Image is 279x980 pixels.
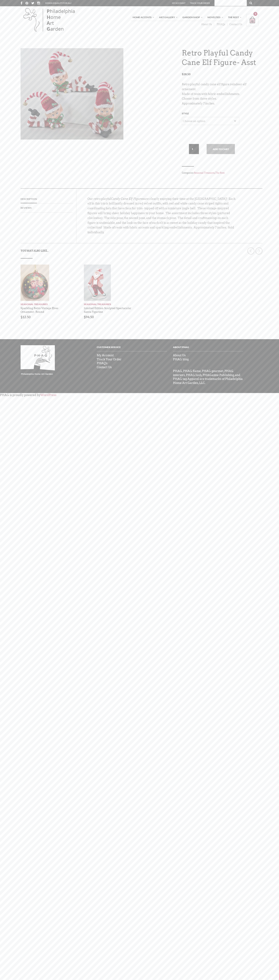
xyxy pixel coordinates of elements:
[182,92,258,97] p: Made of resin with fabric embellishments.
[21,315,22,319] span: $
[182,48,258,67] h1: Retro Playful Candy Cane Elf Figure- Asst
[205,14,224,21] a: Novelties
[84,305,131,314] a: Limited Edition Sculpted Spectacular Santa Figurine
[21,315,30,319] bdi: 12.50
[199,23,214,26] a: About Us
[21,195,37,203] a: Description
[182,171,258,175] span: Categories: , .
[21,305,58,314] a: Sparkling Retro Vintage Elves Ornament- Round
[97,345,167,352] h4: Customer Service
[173,358,189,361] a: PHAG blog
[40,393,56,397] a: WordPress
[157,14,178,21] a: Art Gallery
[111,197,144,200] em: Candy Cane Elf Figures
[253,12,257,16] div: 0
[97,362,107,365] a: PHAQ's
[84,315,94,319] bdi: 94.50
[173,345,243,352] h4: About PHag
[172,2,185,4] a: My Account
[182,101,258,106] p: Approximately 7 inches.
[182,82,258,92] p: Retro playful candy cane elf figure.reindeer elf ornament.
[21,345,55,375] img: phag-logo-compressor.gif
[182,72,183,76] span: $
[21,203,32,212] a: Reviews
[21,249,49,252] strong: You may also like…
[182,72,191,76] bdi: 28.50
[173,369,243,385] p: PHAG, PHAG flame, PHAG gourmet, PHAG interiors, PHAG lush, PHAGazine Publishing, and PHAG tag App...
[180,14,203,21] a: Garden Shop
[182,111,189,117] label: Style
[97,366,112,369] a: Contact Us
[173,354,186,357] a: About Us
[182,96,258,101] p: Choose from three styles.
[190,2,210,4] a: Track Your Order
[97,358,122,361] a: Track Your Order
[226,14,242,21] a: The Rest
[215,171,225,174] a: The Rest
[97,354,114,357] a: My Account
[84,301,136,306] a: Seasonal Treasures
[194,171,215,174] a: Seasonal Treasures
[189,144,199,154] input: Qty
[227,23,242,26] a: Contact Us
[21,301,73,306] a: Seasonal Treasures
[214,23,227,26] a: PHAQs
[84,315,86,319] span: $
[87,197,237,239] p: Our retro playful are clearly enjoying their time at the [GEOGRAPHIC_DATA]! Each elf in this trio...
[131,14,155,21] a: Home Accents
[207,144,235,154] button: Add to cart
